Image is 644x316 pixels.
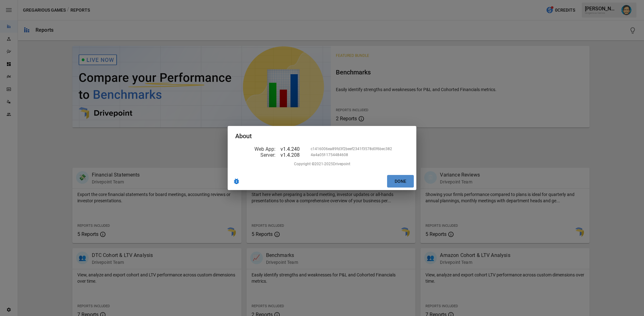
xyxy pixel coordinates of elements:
div: 4a4a05f-1754484608 [311,153,348,157]
div: Server : [235,152,275,158]
h2: About [228,126,416,146]
div: Web App : [235,146,275,152]
div: v1.4.208 [280,152,306,158]
button: delete [230,175,243,188]
div: c1416006ea89fd3f2beef2341f3578d0f6bec382 [311,147,392,151]
button: Done [387,175,414,188]
div: Copyright ©2021- 2025 Drivepoint [235,158,409,166]
div: v1.4.240 [280,146,306,152]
